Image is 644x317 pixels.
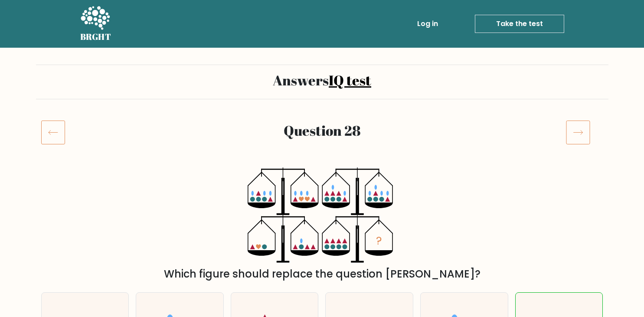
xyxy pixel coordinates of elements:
a: Log in [414,15,441,33]
h2: Answers [41,72,603,88]
h5: BRGHT [80,32,111,42]
tspan: ? [376,233,382,248]
div: Which figure should replace the question [PERSON_NAME]? [46,266,598,282]
a: BRGHT [80,3,111,44]
a: IQ test [329,71,371,89]
a: Take the test [475,15,564,33]
h2: Question 28 [89,122,556,139]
